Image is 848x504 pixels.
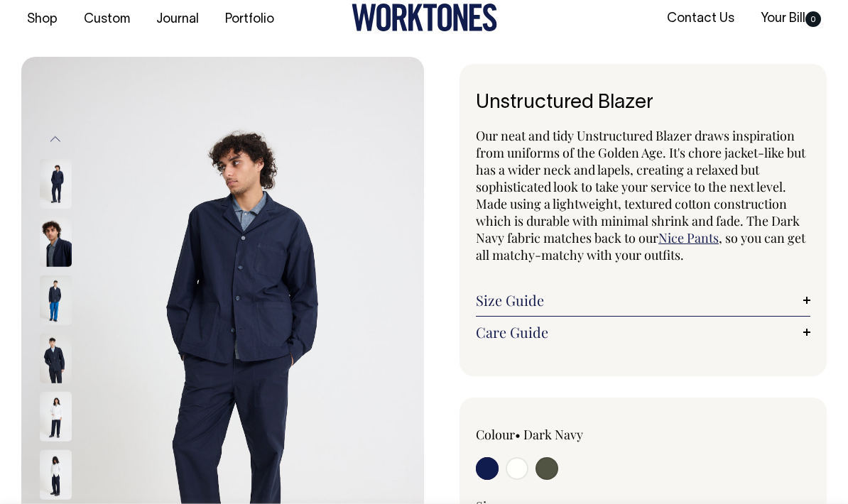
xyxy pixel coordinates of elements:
[755,7,827,31] a: Your Bill0
[40,392,72,442] img: off-white
[40,275,72,325] img: dark-navy
[45,123,66,155] button: Previous
[476,229,805,263] span: , so you can get all matchy-matchy with your outfits.
[78,8,136,31] a: Custom
[661,7,740,31] a: Contact Us
[476,324,810,341] a: Care Guide
[40,217,72,267] img: dark-navy
[21,8,63,31] a: Shop
[476,92,810,114] h1: Unstructured Blazer
[476,426,609,443] div: Colour
[523,426,583,443] label: Dark Navy
[658,229,719,246] a: Nice Pants
[40,334,72,383] img: dark-navy
[151,8,205,31] a: Journal
[476,127,805,246] span: Our neat and tidy Unstructured Blazer draws inspiration from uniforms of the Golden Age. It's cho...
[515,426,521,443] span: •
[40,450,72,500] img: off-white
[219,8,280,31] a: Portfolio
[476,292,810,309] a: Size Guide
[40,159,72,209] img: dark-navy
[805,11,821,27] span: 0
